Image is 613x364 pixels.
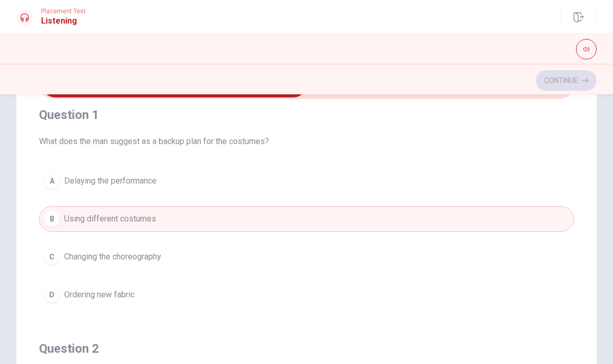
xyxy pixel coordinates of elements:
h4: Question 1 [39,107,574,123]
span: Ordering new fabric [64,289,135,301]
button: ADelaying the performance [39,168,574,194]
span: Using different costumes [64,213,156,225]
span: Changing the choreography [64,251,161,263]
div: D [44,287,60,303]
div: B [44,211,60,227]
button: BUsing different costumes [39,206,574,232]
span: Delaying the performance [64,175,157,187]
button: CChanging the choreography [39,244,574,270]
h1: Listening [41,15,86,27]
span: What does the man suggest as a backup plan for the costumes? [39,135,574,148]
h4: Question 2 [39,340,574,357]
span: Placement Test [41,8,86,15]
div: C [44,249,60,265]
button: DOrdering new fabric [39,282,574,308]
div: A [44,173,60,189]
